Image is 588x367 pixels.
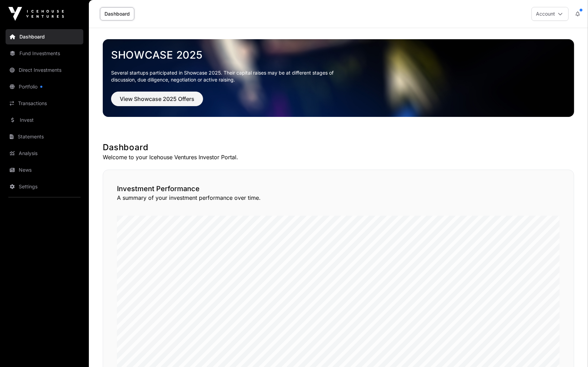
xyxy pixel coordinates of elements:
a: Statements [6,129,83,144]
a: News [6,162,83,178]
img: Icehouse Ventures Logo [8,7,64,21]
img: Showcase 2025 [103,39,574,117]
button: Account [531,7,569,21]
a: Invest [6,112,83,128]
a: Transactions [6,96,83,111]
h2: Investment Performance [117,184,560,194]
h1: Dashboard [103,142,574,153]
a: Direct Investments [6,62,83,78]
a: View Showcase 2025 Offers [111,99,203,105]
a: Analysis [6,146,83,161]
a: Dashboard [100,7,134,20]
a: Showcase 2025 [111,49,566,61]
a: Fund Investments [6,46,83,61]
button: View Showcase 2025 Offers [111,92,203,106]
p: A summary of your investment performance over time. [117,194,560,202]
a: Portfolio [6,79,83,94]
iframe: Chat Widget [553,334,588,367]
a: Dashboard [6,29,83,44]
span: View Showcase 2025 Offers [120,95,194,103]
p: Several startups participated in Showcase 2025. Their capital raises may be at different stages o... [111,69,344,83]
a: Settings [6,179,83,194]
p: Welcome to your Icehouse Ventures Investor Portal. [103,153,574,161]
